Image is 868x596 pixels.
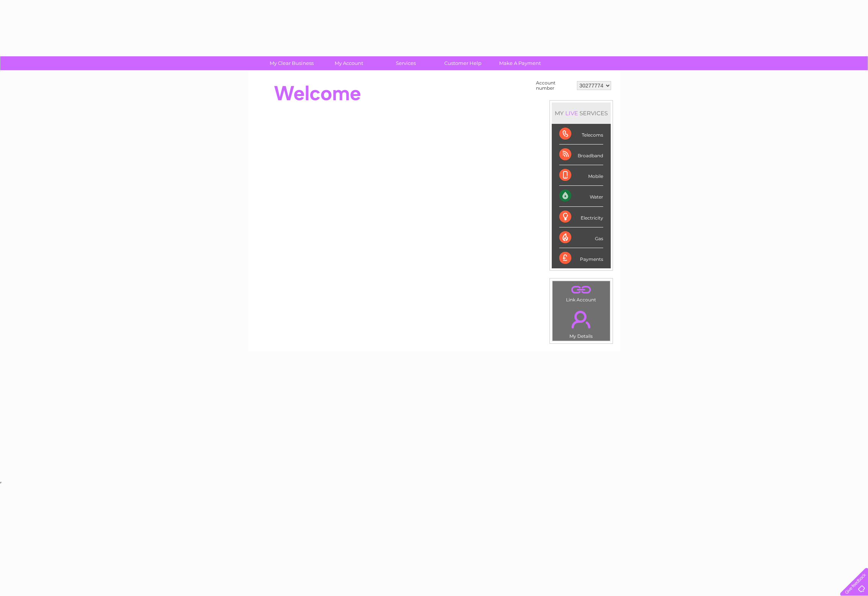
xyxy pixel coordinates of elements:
[559,124,603,144] div: Telecoms
[534,78,575,93] td: Account number
[432,56,494,70] a: Customer Help
[559,248,603,268] div: Payments
[559,144,603,165] div: Broadband
[554,283,608,296] a: .
[552,304,610,341] td: My Details
[375,56,437,70] a: Services
[552,281,610,304] td: Link Account
[559,186,603,206] div: Water
[559,207,603,227] div: Electricity
[318,56,380,70] a: My Account
[559,165,603,186] div: Mobile
[554,306,608,333] a: .
[489,56,551,70] a: Make A Payment
[564,110,580,117] div: LIVE
[552,102,611,124] div: MY SERVICES
[559,227,603,248] div: Gas
[261,56,323,70] a: My Clear Business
